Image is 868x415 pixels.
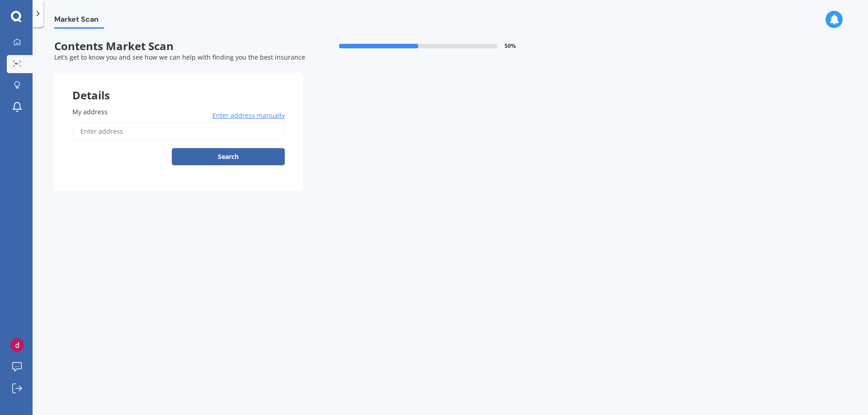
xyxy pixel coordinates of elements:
[212,111,285,120] span: Enter address manually
[54,40,303,53] span: Contents Market Scan
[72,122,285,141] input: Enter address
[505,43,516,49] span: 50 %
[54,53,305,61] span: Let's get to know you and see how we can help with finding you the best insurance
[54,73,303,100] div: Details
[54,15,104,27] span: Market Scan
[172,148,285,165] button: Search
[72,107,108,116] span: My address
[10,338,24,352] img: ACg8ocJjgOSI45tq3dJxC2zt1ZJGC1D3jZh42ZyAMCO1XwzzuwMcnQ=s96-c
